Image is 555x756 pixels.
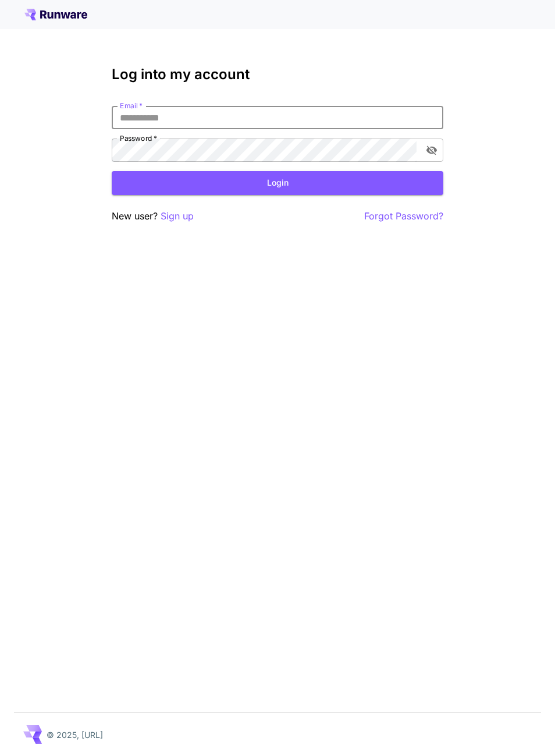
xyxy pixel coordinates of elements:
[364,209,443,223] button: Forgot Password?
[161,209,194,223] button: Sign up
[120,133,157,143] label: Password
[112,209,194,223] p: New user?
[112,171,443,195] button: Login
[47,729,103,741] p: © 2025, [URL]
[421,140,442,161] button: toggle password visibility
[112,66,443,83] h3: Log into my account
[120,101,143,111] label: Email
